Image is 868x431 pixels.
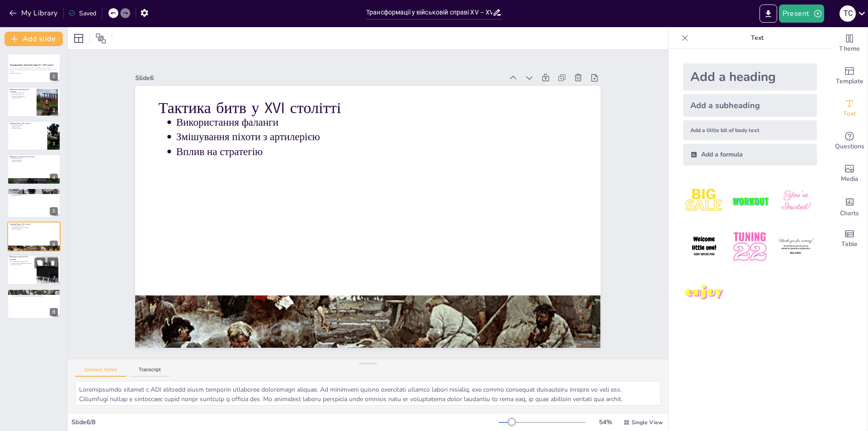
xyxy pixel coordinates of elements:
[12,124,44,126] p: Комбіновані формації
[9,256,34,261] p: Військові технології XVI століття
[12,161,58,163] p: Вплив на стратегію
[841,174,859,184] span: Media
[50,174,58,182] div: 4
[683,63,817,90] div: Add a heading
[10,72,58,74] p: Generated with [URL]
[95,33,106,44] span: Position
[632,419,663,426] span: Single View
[759,5,777,23] button: Export to PowerPoint
[47,258,58,269] button: Delete Slide
[75,381,661,406] textarea: Loremipsumdo sitamet c ADI elitsedd eiusm temporin utlaboree doloremagn aliquae. Ad minimveni qui...
[10,67,58,72] p: У цій презентації ми розглянемо ключові зміни у військовій стратегії, тактиці та технологіях, що ...
[50,275,58,283] div: 7
[692,27,822,49] p: Text
[12,194,58,196] p: Вплив на стратегію
[831,27,868,60] div: Change the overall theme
[7,289,61,319] div: 8
[12,126,44,128] p: Флангові атаки
[71,31,86,46] div: Layout
[683,180,725,222] img: 1.jpeg
[12,293,58,296] p: Трансформації у військовій справі XV – XVІІ століття стали основою для сучасних військових страте...
[232,44,586,257] p: Змішування піхоти з артилерією
[12,92,34,94] p: Структурні зміни в армії
[7,121,61,151] div: 3
[775,226,817,268] img: 6.jpeg
[12,94,34,95] p: Зростання мобільності
[11,264,34,266] p: Вплив на стратегію
[831,190,868,223] div: Add charts and graphs
[831,223,868,255] div: Add a table
[7,222,61,251] div: 6
[11,262,34,264] p: Поява мушкетів з нарізними стволами
[5,32,63,46] button: Add slide
[779,5,824,23] button: Present
[50,72,58,81] div: 1
[729,180,771,222] img: 2.jpeg
[50,308,58,316] div: 8
[12,95,34,97] p: Професіоналізація військ
[683,272,725,314] img: 7.jpeg
[843,109,856,119] span: Text
[239,31,594,245] p: Використання фаланги
[50,241,58,249] div: 6
[366,6,492,19] input: Insert title
[831,125,868,157] div: Get real-time input from your audience
[50,140,58,148] div: 3
[831,60,868,92] div: Add ready made slides
[12,228,58,230] p: Вплив на стратегію
[75,367,126,377] button: Speaker Notes
[10,156,58,158] p: Військові технології XV століття
[10,290,58,293] p: Висновки
[34,258,45,269] button: Duplicate Slide
[594,418,616,426] div: 54 %
[841,239,858,249] span: Table
[11,261,34,263] p: Поліпшення конструкцій гармат
[10,223,58,226] p: Тактика битв у XVI столітті
[12,158,58,160] p: Вогнепальна зброя
[831,92,868,125] div: Add text boxes
[130,367,170,377] button: Transcript
[230,6,603,235] p: Тактика битв у XVI столітті
[10,64,53,66] strong: Трансформації у військовій справі XV – XVІІ століття
[10,88,34,93] p: Військова організація XV століття
[683,120,817,140] div: Add a little bit of body text
[12,128,44,129] p: Вплив на стратегію
[10,189,58,192] p: Військова організація XVI століття
[683,144,817,166] div: Add a formula
[12,191,58,193] p: Професіоналізація армій
[10,122,45,125] p: Тактика битв у XV столітті
[225,57,579,270] p: Вплив на стратегію
[7,53,61,83] div: 1
[840,208,859,218] span: Charts
[7,154,61,184] div: 4
[7,6,61,20] button: My Library
[50,106,58,114] div: 2
[836,76,863,86] span: Template
[71,418,499,426] div: Slide 6 / 8
[831,157,868,190] div: Add images, graphics, shapes or video
[683,226,725,268] img: 4.jpeg
[12,225,58,227] p: Використання фаланги
[7,87,61,117] div: 2
[840,5,856,23] button: Т С
[12,97,34,99] p: Вплив на стратегію
[68,9,96,18] div: Saved
[683,94,817,117] div: Add a subheading
[839,44,860,54] span: Theme
[835,142,864,152] span: Questions
[12,227,58,228] p: Змішування піхоти з артилерією
[12,159,58,161] p: Зміна фортифікацій
[12,193,58,195] p: Постійні військові формування
[840,5,856,22] div: Т С
[7,255,61,286] div: 7
[729,226,771,268] img: 5.jpeg
[7,188,61,218] div: 5
[775,180,817,222] img: 3.jpeg
[50,207,58,215] div: 5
